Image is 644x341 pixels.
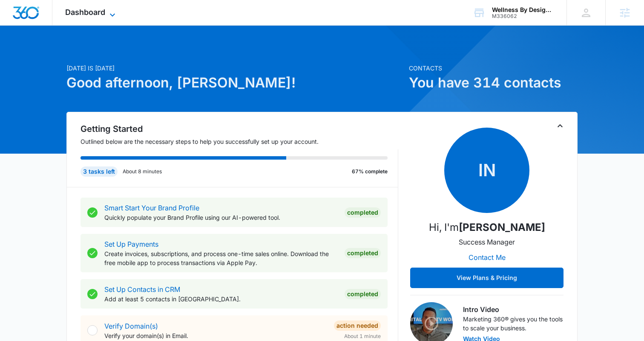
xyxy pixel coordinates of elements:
[459,221,545,233] strong: [PERSON_NAME]
[345,207,381,218] div: Completed
[345,248,381,258] div: Completed
[80,137,398,146] p: Outlined below are the necessary steps to help you successfully set up your account.
[66,73,404,93] h1: Good afternoon, [PERSON_NAME]!
[104,322,158,330] a: Verify Domain(s)
[104,213,338,222] p: Quickly populate your Brand Profile using our AI-powered tool.
[459,237,515,247] p: Success Manager
[334,321,381,331] div: Action Needed
[352,168,388,175] p: 67% complete
[460,247,514,268] button: Contact Me
[409,64,578,73] p: Contacts
[104,249,338,267] p: Create invoices, subscriptions, and process one-time sales online. Download the free mobile app t...
[80,122,398,135] h2: Getting Started
[104,204,199,212] a: Smart Start Your Brand Profile
[123,168,162,175] p: About 8 minutes
[66,64,404,73] p: [DATE] is [DATE]
[65,8,105,17] span: Dashboard
[492,6,554,13] div: account name
[492,13,554,19] div: account id
[555,121,565,131] button: Toggle Collapse
[80,166,118,177] div: 3 tasks left
[104,294,338,303] p: Add at least 5 contacts in [GEOGRAPHIC_DATA].
[104,331,327,340] p: Verify your domain(s) in Email.
[345,289,381,299] div: Completed
[409,73,578,93] h1: You have 314 contacts
[429,220,545,235] p: Hi, I'm
[104,285,180,294] a: Set Up Contacts in CRM
[104,240,158,248] a: Set Up Payments
[463,315,563,332] p: Marketing 360® gives you the tools to scale your business.
[410,268,563,288] button: View Plans & Pricing
[444,128,529,213] span: IN
[463,304,563,315] h3: Intro Video
[344,332,381,340] span: About 1 minute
